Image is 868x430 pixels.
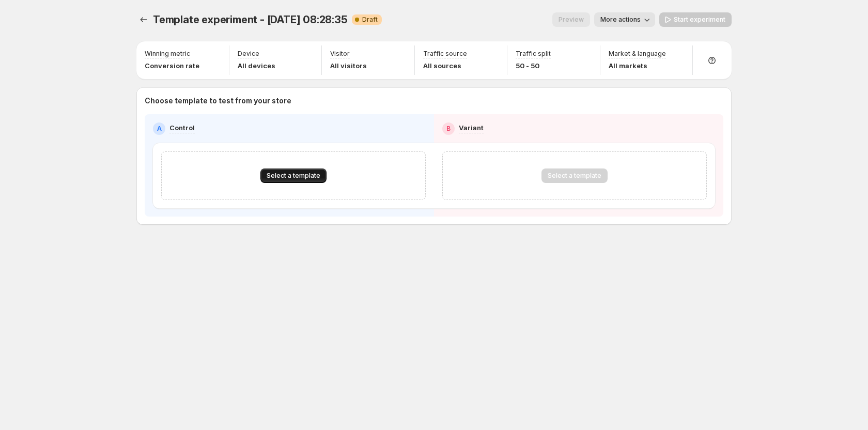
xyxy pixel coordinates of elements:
[238,50,259,58] p: Device
[169,122,195,133] p: Control
[145,60,199,71] p: Conversion rate
[330,60,367,71] p: All visitors
[145,96,723,106] p: Choose template to test from your store
[136,12,151,27] button: Experiments
[267,172,320,180] span: Select a template
[423,60,467,71] p: All sources
[238,60,275,71] p: All devices
[157,125,162,133] h2: A
[600,16,641,24] span: More actions
[609,60,666,71] p: All markets
[459,122,484,133] p: Variant
[260,168,327,183] button: Select a template
[594,12,655,27] button: More actions
[516,60,551,71] p: 50 - 50
[330,50,350,58] p: Visitor
[446,125,451,133] h2: B
[362,16,378,24] span: Draft
[153,13,348,26] span: Template experiment - [DATE] 08:28:35
[609,50,666,58] p: Market & language
[423,50,467,58] p: Traffic source
[516,50,551,58] p: Traffic split
[145,50,190,58] p: Winning metric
